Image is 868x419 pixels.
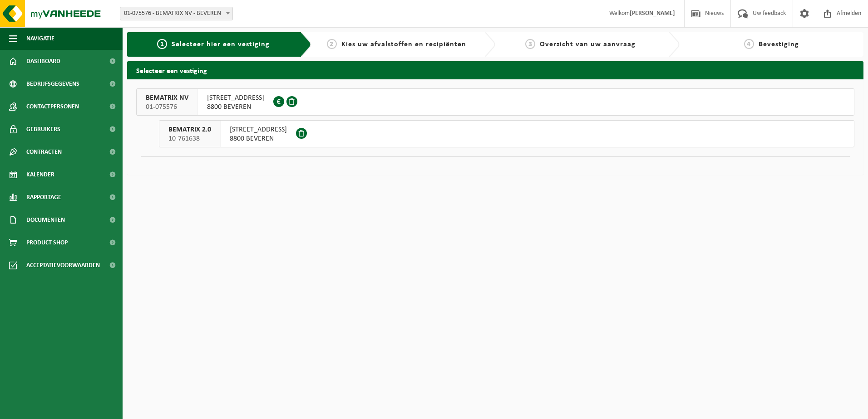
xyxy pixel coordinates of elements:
span: 8800 BEVEREN [207,102,264,112]
span: Navigatie [26,27,54,50]
span: BEMATRIX NV [146,93,188,102]
span: 01-075576 [146,102,188,112]
span: Overzicht van uw aanvraag [540,41,636,48]
span: Bedrijfsgegevens [26,73,79,95]
span: Rapportage [26,186,61,209]
span: Kalender [26,163,54,186]
span: Documenten [26,209,65,231]
button: BEMATRIX NV 01-075576 [STREET_ADDRESS]8800 BEVEREN [136,88,854,116]
span: 4 [744,39,754,49]
button: BEMATRIX 2.0 10-761638 [STREET_ADDRESS]8800 BEVEREN [159,120,854,147]
span: Dashboard [26,50,60,73]
span: Gebruikers [26,118,60,141]
span: 10-761638 [168,134,211,143]
span: [STREET_ADDRESS] [207,93,264,102]
span: Kies uw afvalstoffen en recipiënten [341,41,466,48]
span: 01-075576 - BEMATRIX NV - BEVEREN [120,7,233,20]
span: Contracten [26,141,62,163]
span: [STREET_ADDRESS] [230,125,287,134]
span: 2 [327,39,337,49]
span: Acceptatievoorwaarden [26,254,100,277]
span: Product Shop [26,231,68,254]
span: Bevestiging [759,41,799,48]
h2: Selecteer een vestiging [127,61,863,79]
span: 8800 BEVEREN [230,134,287,143]
span: Selecteer hier een vestiging [172,41,270,48]
strong: [PERSON_NAME] [630,10,675,17]
span: Contactpersonen [26,95,79,118]
span: 01-075576 - BEMATRIX NV - BEVEREN [120,7,232,20]
span: BEMATRIX 2.0 [168,125,211,134]
span: 1 [157,39,167,49]
span: 3 [525,39,535,49]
